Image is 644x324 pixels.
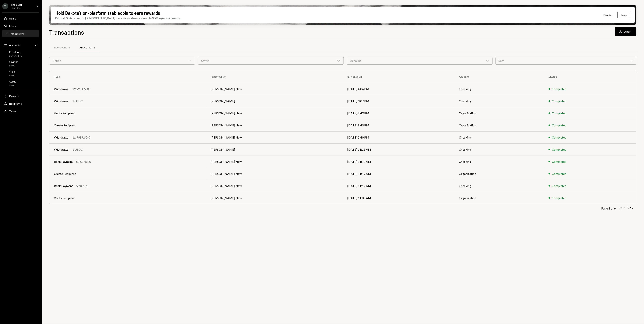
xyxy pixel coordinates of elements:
[454,156,544,168] td: Checking
[49,119,206,131] td: Create Recipient
[9,32,25,35] div: Transactions
[76,184,89,188] div: $9,095.63
[49,57,195,65] div: Action
[206,119,343,131] td: [PERSON_NAME] New
[206,83,343,95] td: [PERSON_NAME] New
[343,156,454,168] td: [DATE] 11:18 AM
[80,46,95,49] div: All Activity
[206,143,343,156] td: [PERSON_NAME]
[454,192,544,204] td: Organization
[49,28,84,36] h1: Transactions
[552,159,567,164] div: Completed
[9,64,18,67] div: $0.00
[72,147,83,152] div: 1 USDC
[552,135,567,140] div: Completed
[54,99,69,103] div: Withdrawal
[599,11,617,19] button: Dismiss
[11,3,33,9] div: The Euler Founda...
[54,159,73,164] div: Bank Payment
[75,43,100,53] a: All Activity
[552,184,567,188] div: Completed
[55,16,181,20] div: Dakota USD is backed by [DEMOGRAPHIC_DATA] treasuries and earns you up to 3.5% in passive rewards.
[343,107,454,119] td: [DATE] 8:49 PM
[49,107,206,119] td: Verify Recipient
[454,71,544,83] th: Account
[454,95,544,107] td: Checking
[454,168,544,180] td: Organization
[206,107,343,119] td: [PERSON_NAME] New
[54,46,70,49] div: Transactions
[343,95,454,107] td: [DATE] 3:07 PM
[2,3,8,9] div: T
[206,180,343,192] td: [PERSON_NAME] New
[72,99,83,103] div: 1 USDC
[72,87,90,91] div: 19,999 USDC
[343,180,454,192] td: [DATE] 11:12 AM
[9,60,18,63] div: Savings
[552,147,567,152] div: Completed
[55,10,160,16] div: Hold Dakota’s on-platform stablecoin to earn rewards
[2,79,39,88] a: Cards$0.00
[72,135,90,140] div: 11,999 USDC
[552,196,567,200] div: Completed
[2,69,39,78] a: Yield$0.00
[454,119,544,131] td: Organization
[54,147,69,152] div: Withdrawal
[343,192,454,204] td: [DATE] 11:09 AM
[2,100,39,107] a: Recipients
[206,156,343,168] td: [PERSON_NAME] New
[2,93,39,99] a: Rewards
[9,110,16,113] div: Team
[552,111,567,115] div: Completed
[54,135,69,140] div: Withdrawal
[54,184,73,188] div: Bank Payment
[454,107,544,119] td: Organization
[198,57,344,65] div: Status
[49,71,206,83] th: Type
[615,27,636,36] button: Export
[9,102,22,105] div: Recipients
[454,180,544,192] td: Checking
[552,99,567,103] div: Completed
[552,171,567,176] div: Completed
[9,74,15,77] div: $0.00
[49,168,206,180] td: Create Recipient
[454,143,544,156] td: Checking
[617,12,630,18] button: Swap
[206,168,343,180] td: [PERSON_NAME] New
[601,206,616,210] div: Page 1 of 6
[76,159,91,164] div: $26,175.00
[9,94,19,98] div: Rewards
[206,131,343,143] td: [PERSON_NAME] New
[9,84,16,87] div: $0.00
[454,131,544,143] td: Checking
[206,192,343,204] td: [PERSON_NAME] New
[343,83,454,95] td: [DATE] 4:04 PM
[347,57,493,65] div: Account
[2,23,39,29] a: Inbox
[206,71,343,83] th: Initiated By
[2,49,39,58] a: Checking$174,471.99
[49,43,75,53] a: Transactions
[552,87,567,91] div: Completed
[2,42,39,48] a: Accounts
[496,57,636,65] div: Date
[9,24,16,28] div: Inbox
[343,119,454,131] td: [DATE] 8:49 PM
[2,108,39,114] a: Team
[54,87,69,91] div: Withdrawal
[9,80,16,83] div: Cards
[9,17,16,20] div: Home
[9,70,15,73] div: Yield
[9,44,21,47] div: Accounts
[2,30,39,37] a: Transactions
[544,71,636,83] th: Status
[2,59,39,68] a: Savings$0.00
[9,54,22,58] div: $174,471.99
[343,131,454,143] td: [DATE] 2:49 PM
[552,123,567,128] div: Completed
[206,95,343,107] td: [PERSON_NAME]
[343,168,454,180] td: [DATE] 11:17 AM
[343,71,454,83] th: Initiated At
[343,143,454,156] td: [DATE] 11:18 AM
